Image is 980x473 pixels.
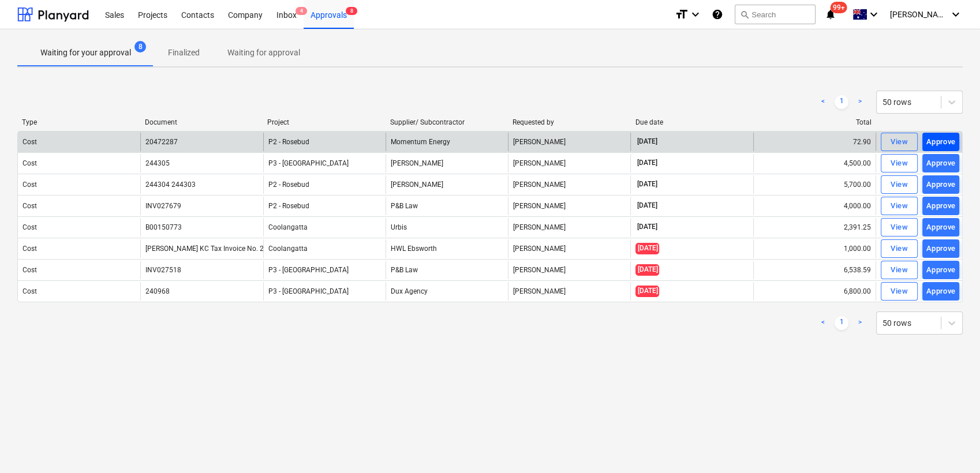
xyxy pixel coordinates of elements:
span: [DATE] [635,222,658,232]
div: View [891,200,908,213]
div: Type [22,118,136,126]
div: Cost [23,223,37,231]
span: search [740,10,749,19]
div: View [891,285,908,298]
div: View [891,136,908,149]
i: keyboard_arrow_down [689,7,702,21]
div: 72.90 [753,133,876,151]
div: Requested by [513,118,626,126]
div: INV027679 [145,202,181,210]
div: Approve [926,178,956,192]
button: View [881,175,918,194]
span: P2 - Rosebud [268,181,309,189]
span: P3 - Thomastown [268,159,349,167]
div: View [891,264,908,277]
span: [DATE] [635,201,658,211]
p: Waiting for approval [227,47,300,59]
div: View [891,242,908,256]
div: 2,391.25 [753,218,876,236]
div: [PERSON_NAME] [508,154,630,172]
span: [DATE] [635,243,659,254]
button: Approve [922,197,959,215]
i: keyboard_arrow_down [867,7,881,21]
button: View [881,239,918,258]
div: Cost [23,181,37,189]
div: Cost [23,202,37,210]
div: [PERSON_NAME] [386,154,508,172]
div: Approve [926,285,956,298]
div: 6,800.00 [753,282,876,301]
div: [PERSON_NAME] [386,175,508,194]
div: Approve [926,157,956,170]
a: Next page [853,95,867,109]
div: Momentum Energy [386,133,508,151]
i: keyboard_arrow_down [949,7,963,21]
div: [PERSON_NAME] [508,197,630,215]
button: View [881,154,918,172]
div: [PERSON_NAME] [508,175,630,194]
div: 4,000.00 [753,197,876,215]
span: [PERSON_NAME] [890,10,948,19]
div: Cost [23,266,37,274]
span: P2 - Rosebud [268,138,309,146]
span: [DATE] [635,264,659,275]
div: Approve [926,221,956,234]
div: [PERSON_NAME] [508,133,630,151]
div: Approve [926,200,956,213]
button: View [881,261,918,279]
span: 8 [346,7,357,15]
div: Dux Agency [386,282,508,301]
span: [DATE] [635,137,658,147]
button: Approve [922,154,959,172]
p: Waiting for your approval [40,47,131,59]
a: Page 1 is your current page [835,95,848,109]
p: Finalized [168,47,200,59]
button: View [881,282,918,301]
div: P&B Law [386,197,508,215]
div: 244304 244303 [145,181,196,189]
span: P3 - Thomastown [268,266,349,274]
button: Approve [922,282,959,301]
div: Cost [23,287,37,295]
div: [PERSON_NAME] [508,218,630,236]
button: Approve [922,218,959,236]
button: Approve [922,239,959,258]
i: Knowledge base [712,7,723,21]
div: 6,538.59 [753,261,876,279]
span: 99+ [831,2,847,13]
div: View [891,178,908,192]
a: Page 1 is your current page [835,316,848,330]
div: 4,500.00 [753,154,876,172]
div: Cost [23,138,37,146]
div: Total [758,118,871,126]
div: HWL Ebsworth [386,239,508,258]
i: format_size [675,7,689,21]
div: INV027518 [145,266,181,274]
div: B00150773 [145,223,182,231]
a: Previous page [816,95,830,109]
span: Coolangatta [268,245,308,253]
a: Next page [853,316,867,330]
div: View [891,221,908,234]
div: 20472287 [145,138,178,146]
div: [PERSON_NAME] [508,282,630,301]
div: Approve [926,136,956,149]
iframe: Chat Widget [922,418,980,473]
div: 1,000.00 [753,239,876,258]
button: Search [735,5,816,24]
a: Previous page [816,316,830,330]
div: Approve [926,264,956,277]
span: 8 [134,41,146,52]
div: Document [145,118,259,126]
button: Approve [922,175,959,194]
div: Due date [635,118,749,126]
div: View [891,157,908,170]
span: [DATE] [635,158,658,168]
div: Project [267,118,381,126]
i: notifications [825,7,836,21]
button: Approve [922,133,959,151]
div: Urbis [386,218,508,236]
span: Coolangatta [268,223,308,231]
span: P2 - Rosebud [268,202,309,210]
